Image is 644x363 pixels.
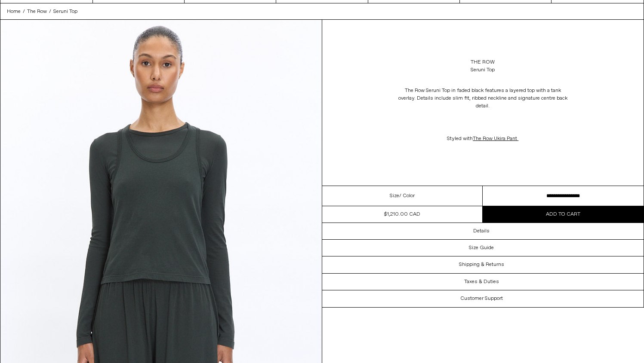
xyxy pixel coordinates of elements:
[53,8,77,15] a: Seruni Top
[471,66,495,74] div: Seruni Top
[546,211,580,218] span: Add to cart
[398,87,567,110] span: The Row Seruni Top in faded black features a layered top with a tank overlay. Details include sli...
[473,228,490,234] h3: Details
[464,279,499,285] h3: Taxes & Duties
[27,8,47,15] a: The Row
[473,135,517,142] a: The Row Ukira Pant
[459,262,504,268] h3: Shipping & Returns
[390,192,399,200] span: Size
[399,192,415,200] span: / Color
[483,206,644,223] button: Add to cart
[471,58,495,66] a: The Row
[7,8,21,15] a: Home
[469,245,494,251] h3: Size Guide
[447,135,518,142] span: Styled with
[460,296,503,302] h3: Customer Support
[49,8,51,15] span: /
[23,8,25,15] span: /
[384,210,420,218] div: $1,210.00 CAD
